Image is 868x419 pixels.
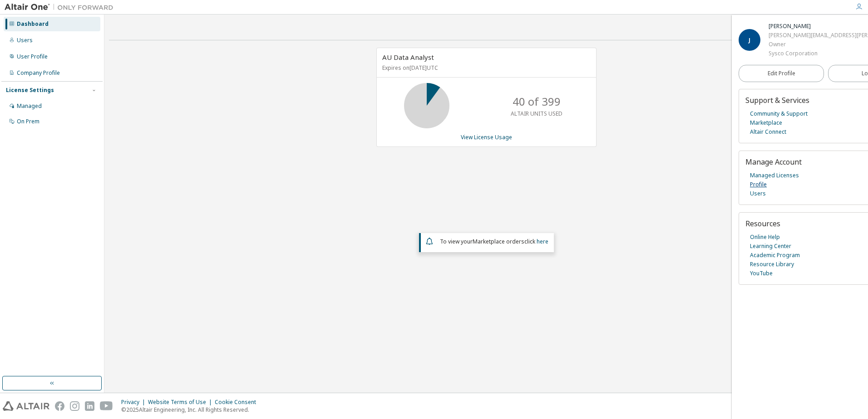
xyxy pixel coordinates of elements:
[739,65,824,82] a: Edit Profile
[17,53,48,60] div: User Profile
[750,233,780,242] a: Online Help
[750,269,773,278] a: YouTube
[215,399,261,406] div: Cookie Consent
[17,37,33,44] div: Users
[148,399,215,406] div: Website Terms of Use
[750,118,782,127] a: Marketplace
[121,399,148,406] div: Privacy
[750,171,799,180] a: Managed Licenses
[745,95,809,105] span: Support & Services
[511,110,562,117] p: ALTAIR UNITS USED
[85,401,94,411] img: linkedin.svg
[750,180,767,189] a: Profile
[17,118,39,125] div: On Prem
[3,401,49,411] img: altair_logo.svg
[473,238,524,245] em: Marketplace orders
[382,53,434,62] span: AU Data Analyst
[17,69,60,77] div: Company Profile
[440,238,548,245] span: To view your click
[17,20,49,28] div: Dashboard
[750,127,786,136] a: Altair Connect
[745,157,802,167] span: Manage Account
[121,406,261,414] p: © 2025 Altair Engineering, Inc. All Rights Reserved.
[461,133,512,141] a: View License Usage
[17,102,42,110] div: Managed
[750,242,791,251] a: Learning Center
[750,260,794,269] a: Resource Library
[745,219,780,229] span: Resources
[768,70,795,77] span: Edit Profile
[750,251,800,260] a: Academic Program
[750,109,808,118] a: Community & Support
[55,401,64,411] img: facebook.svg
[537,238,548,245] a: here
[70,401,79,411] img: instagram.svg
[749,36,750,44] span: J
[5,3,118,12] img: Altair One
[382,64,588,72] p: Expires on [DATE] UTC
[100,401,113,411] img: youtube.svg
[750,189,766,198] a: Users
[6,87,54,94] div: License Settings
[513,94,561,109] p: 40 of 399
